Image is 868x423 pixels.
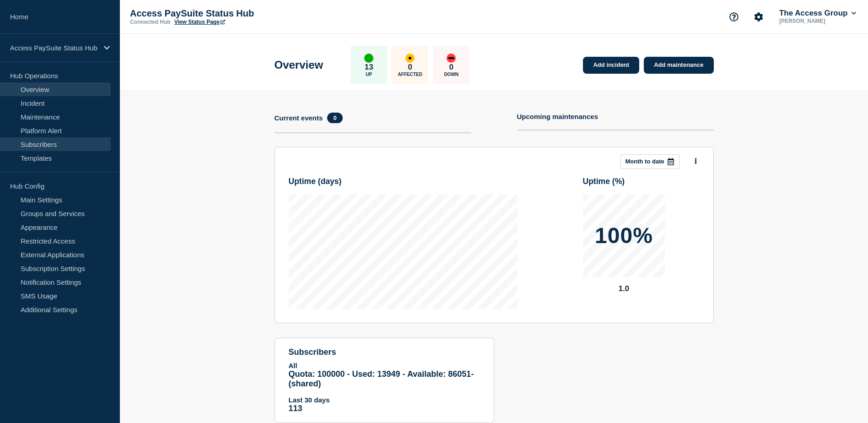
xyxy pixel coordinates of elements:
[275,114,323,122] h4: Current events
[289,347,480,357] h4: subscribers
[447,54,456,63] div: down
[625,158,664,165] p: Month to date
[583,284,665,293] p: 1.0
[777,9,858,18] button: The Access Group
[408,63,412,72] p: 0
[749,7,768,27] button: Account settings
[289,177,342,186] h3: Uptime ( days )
[444,72,458,77] p: Down
[366,72,372,77] p: Up
[289,404,480,413] p: 113
[289,362,480,369] p: All
[289,396,480,404] p: Last 30 days
[583,57,639,74] a: Add incident
[620,154,679,169] button: Month to date
[364,54,373,63] div: up
[289,369,474,388] span: Quota: 100000 - Used: 13949 - Available: 86051 - (shared)
[724,7,744,27] button: Support
[644,57,713,74] a: Add maintenance
[595,225,653,247] p: 100%
[365,63,373,72] p: 13
[449,63,453,72] p: 0
[777,18,858,24] p: [PERSON_NAME]
[275,59,323,71] h1: Overview
[398,72,422,77] p: Affected
[10,44,98,52] p: Access PaySuite Status Hub
[130,19,171,25] p: Connected Hub
[174,19,225,25] a: View Status Page
[130,8,313,19] p: Access PaySuite Status Hub
[583,177,625,186] h3: Uptime ( % )
[327,113,342,123] span: 0
[405,54,415,63] div: affected
[517,113,598,120] h4: Upcoming maintenances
